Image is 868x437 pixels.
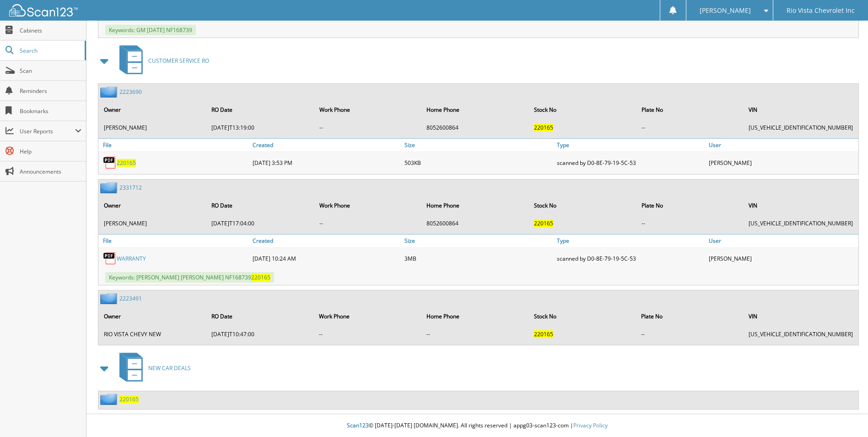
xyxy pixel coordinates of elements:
[636,327,743,342] td: --
[529,196,636,215] th: Stock No
[148,57,209,65] span: CUSTOMER SERVICE RO
[422,100,528,119] th: Home Phone
[114,350,191,386] a: NEW CAR DEALS
[315,216,421,231] td: --
[744,120,857,135] td: [US_VEHICLE_IDENTIFICATION_NUMBER]
[20,168,81,175] span: Announcements
[422,307,528,326] th: Home Phone
[119,295,142,302] a: 2223491
[86,415,868,437] div: © [DATE]-[DATE] [DOMAIN_NAME]. All rights reserved | appg03-scan123-com |
[100,86,119,98] img: folder2.png
[105,25,196,35] span: Keywords: GM [DATE] NF168739
[315,196,421,215] th: Work Phone
[20,47,80,55] span: Search
[100,182,119,193] img: folder2.png
[103,251,117,265] img: PDF.png
[555,235,706,247] a: Type
[119,184,142,191] a: 2331712
[637,196,743,215] th: Plate No
[207,307,313,326] th: RO Date
[98,235,250,247] a: File
[637,100,743,119] th: Plate No
[20,147,81,155] span: Help
[99,196,206,215] th: Owner
[250,139,402,151] a: Created
[706,139,858,151] a: User
[347,421,369,429] span: Scan123
[98,139,250,151] a: File
[100,393,119,405] img: folder2.png
[706,235,858,247] a: User
[822,393,868,437] iframe: Chat Widget
[99,120,206,135] td: [PERSON_NAME]
[573,421,608,429] a: Privacy Policy
[706,249,858,268] div: [PERSON_NAME]
[314,327,421,342] td: --
[314,307,421,326] th: Work Phone
[207,327,313,342] td: [DATE]T10:47:00
[744,100,857,119] th: VIN
[422,327,528,342] td: --
[9,4,78,16] img: scan123-logo-white.svg
[422,196,528,215] th: Home Phone
[99,100,206,119] th: Owner
[744,216,857,231] td: [US_VEHICLE_IDENTIFICATION_NUMBER]
[315,100,421,119] th: Work Phone
[105,272,274,283] span: Keywords: [PERSON_NAME] [PERSON_NAME] NF168739
[402,235,554,247] a: Size
[207,120,313,135] td: [DATE]T13:19:00
[402,139,554,151] a: Size
[636,307,743,326] th: Plate No
[555,153,706,172] div: scanned by D0-8E-79-19-5C-53
[99,327,206,342] td: RIO VISTA CHEVY NEW
[114,43,209,79] a: CUSTOMER SERVICE RO
[117,159,136,167] a: 220165
[99,216,206,231] td: [PERSON_NAME]
[700,8,751,13] span: [PERSON_NAME]
[100,293,119,304] img: folder2.png
[422,120,528,135] td: 8052600864
[119,88,142,96] a: 2223690
[706,153,858,172] div: [PERSON_NAME]
[119,395,139,403] a: 220165
[20,87,81,95] span: Reminders
[207,100,313,119] th: RO Date
[117,255,146,262] a: WARRANTY
[20,107,81,115] span: Bookmarks
[103,156,117,169] img: PDF.png
[555,249,706,268] div: scanned by D0-8E-79-19-5C-53
[148,364,191,372] span: NEW CAR DEALS
[250,153,402,172] div: [DATE] 3:53 PM
[207,196,313,215] th: RO Date
[99,307,206,326] th: Owner
[534,124,553,131] span: 220165
[20,27,81,34] span: Cabinets
[744,307,857,326] th: VIN
[555,139,706,151] a: Type
[250,249,402,268] div: [DATE] 10:24 AM
[402,249,554,268] div: 3MB
[251,273,270,281] span: 220165
[20,67,81,75] span: Scan
[529,307,636,326] th: Stock No
[534,330,553,338] span: 220165
[534,219,553,227] span: 220165
[637,120,743,135] td: --
[207,216,313,231] td: [DATE]T17:04:00
[422,216,528,231] td: 8052600864
[744,196,857,215] th: VIN
[20,127,75,135] span: User Reports
[787,8,855,13] span: Rio Vista Chevrolet Inc
[250,235,402,247] a: Created
[529,100,636,119] th: Stock No
[744,327,857,342] td: [US_VEHICLE_IDENTIFICATION_NUMBER]
[402,153,554,172] div: 503KB
[315,120,421,135] td: --
[637,216,743,231] td: --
